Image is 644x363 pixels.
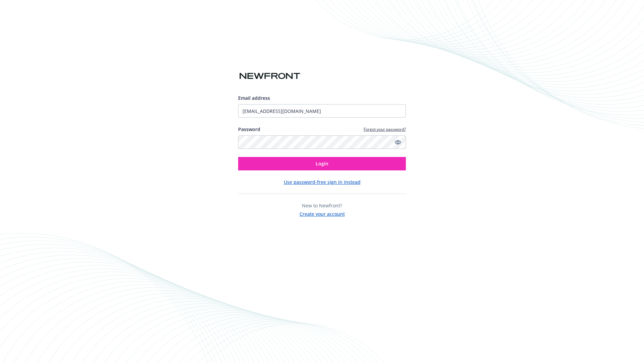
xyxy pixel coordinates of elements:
[300,209,345,217] button: Create your account
[316,160,328,167] span: Login
[284,178,361,186] button: Use password-free sign in instead
[364,126,406,132] a: Forgot your password?
[238,157,406,170] button: Login
[238,70,302,82] img: Newfront logo
[238,104,406,118] input: Enter your email
[238,95,270,101] span: Email address
[238,135,406,149] input: Enter your password
[238,126,260,133] label: Password
[394,138,402,146] a: Show password
[302,202,342,209] span: New to Newfront?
